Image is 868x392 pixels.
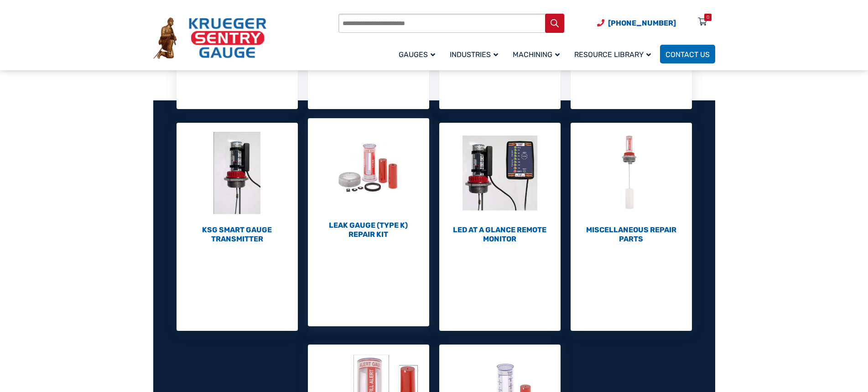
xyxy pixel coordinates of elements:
img: Krueger Sentry Gauge [153,17,266,59]
a: Machining [507,43,569,65]
img: Leak Gauge (Type K) Repair Kit [308,118,429,219]
img: KSG Smart Gauge Transmitter [177,123,298,223]
a: Visit product category LED At A Glance Remote Monitor [439,123,561,244]
span: [PHONE_NUMBER] [608,19,676,27]
span: Resource Library [574,50,651,59]
a: Industries [444,43,507,65]
a: Resource Library [569,43,660,65]
h2: KSG Smart Gauge Transmitter [177,225,298,244]
a: Gauges [393,43,444,65]
a: Visit product category Leak Gauge (Type K) Repair Kit [308,118,429,239]
img: Miscellaneous Repair Parts [571,123,692,223]
h2: LED At A Glance Remote Monitor [439,225,561,244]
span: Gauges [399,50,435,59]
span: Contact Us [665,50,710,59]
div: 0 [707,14,709,21]
h2: Miscellaneous Repair Parts [571,225,692,244]
h2: Leak Gauge (Type K) Repair Kit [308,221,429,239]
span: Industries [450,50,498,59]
span: Machining [513,50,560,59]
a: Contact Us [660,45,715,63]
img: LED At A Glance Remote Monitor [439,123,561,223]
a: Visit product category Miscellaneous Repair Parts [571,123,692,244]
a: Visit product category KSG Smart Gauge Transmitter [177,123,298,244]
a: Phone Number (920) 434-8860 [597,17,676,29]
